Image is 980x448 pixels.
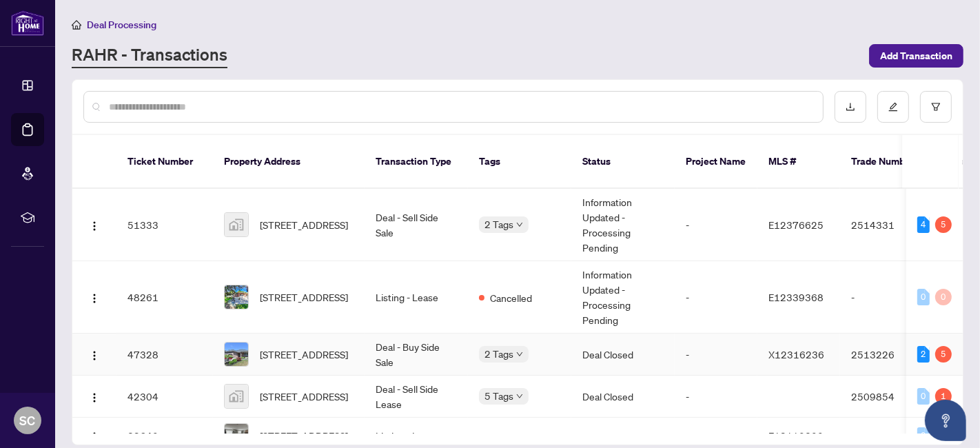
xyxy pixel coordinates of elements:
[468,135,571,189] th: Tags
[768,218,824,231] span: E12376625
[935,346,952,363] div: 5
[225,343,248,366] img: thumbnail-img
[83,214,105,236] button: Logo
[840,261,937,334] td: -
[571,334,675,376] td: Deal Closed
[260,428,348,443] span: [STREET_ADDRESS]
[840,376,937,418] td: 2509854
[877,91,909,123] button: edit
[925,400,966,441] button: Open asap
[225,285,248,309] img: thumbnail-img
[83,343,105,365] button: Logo
[484,346,513,362] span: 2 Tags
[72,43,227,68] a: RAHR - Transactions
[89,221,100,232] img: Logo
[931,102,941,112] span: filter
[768,429,824,442] span: E12110300
[225,424,248,447] img: thumbnail-img
[675,334,757,376] td: -
[917,427,930,444] div: 0
[757,135,840,189] th: MLS #
[917,216,930,233] div: 4
[935,216,952,233] div: 5
[880,45,952,67] span: Add Transaction
[840,334,937,376] td: 2513226
[365,261,468,334] td: Listing - Lease
[768,348,824,360] span: X12316236
[675,189,757,261] td: -
[917,346,930,363] div: 2
[888,102,898,112] span: edit
[116,135,213,189] th: Ticket Number
[116,189,213,261] td: 51333
[116,376,213,418] td: 42304
[213,135,365,189] th: Property Address
[490,290,532,305] span: Cancelled
[917,388,930,405] div: 0
[869,44,963,68] button: Add Transaction
[116,334,213,376] td: 47328
[225,385,248,408] img: thumbnail-img
[225,213,248,236] img: thumbnail-img
[935,289,952,305] div: 0
[675,261,757,334] td: -
[675,135,757,189] th: Project Name
[83,425,105,447] button: Logo
[365,334,468,376] td: Deal - Buy Side Sale
[917,289,930,305] div: 0
[89,350,100,361] img: Logo
[571,376,675,418] td: Deal Closed
[260,217,348,232] span: [STREET_ADDRESS]
[516,351,523,358] span: down
[920,91,952,123] button: filter
[835,91,866,123] button: download
[840,189,937,261] td: 2514331
[83,385,105,407] button: Logo
[260,289,348,305] span: [STREET_ADDRESS]
[768,291,824,303] span: E12339368
[72,20,81,30] span: home
[935,388,952,405] div: 1
[89,431,100,442] img: Logo
[490,429,532,444] span: Cancelled
[484,388,513,404] span: 5 Tags
[516,393,523,400] span: down
[365,135,468,189] th: Transaction Type
[260,389,348,404] span: [STREET_ADDRESS]
[516,221,523,228] span: down
[89,293,100,304] img: Logo
[260,347,348,362] span: [STREET_ADDRESS]
[20,411,36,430] span: SC
[365,376,468,418] td: Deal - Sell Side Lease
[484,216,513,232] span: 2 Tags
[571,261,675,334] td: Information Updated - Processing Pending
[840,135,937,189] th: Trade Number
[571,189,675,261] td: Information Updated - Processing Pending
[11,10,44,36] img: logo
[116,261,213,334] td: 48261
[365,189,468,261] td: Deal - Sell Side Sale
[89,392,100,403] img: Logo
[675,376,757,418] td: -
[83,286,105,308] button: Logo
[846,102,855,112] span: download
[571,135,675,189] th: Status
[87,19,156,31] span: Deal Processing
